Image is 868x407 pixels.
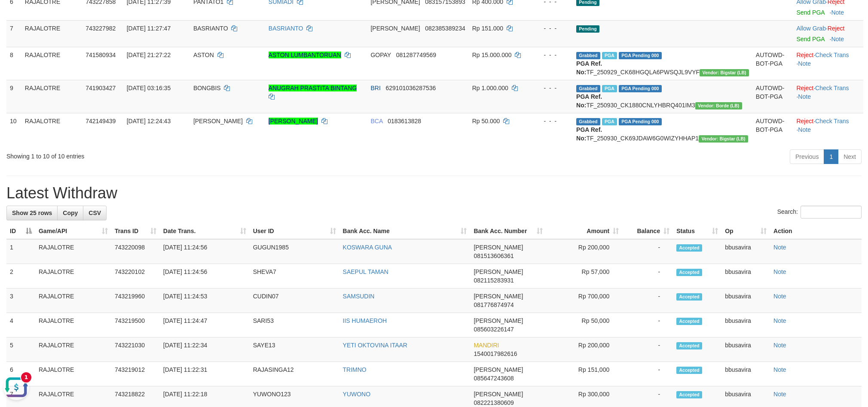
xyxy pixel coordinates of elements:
[160,289,250,313] td: [DATE] 11:24:53
[193,85,221,91] span: BONGBIS
[472,118,500,125] span: Rp 50.000
[12,210,52,216] span: Show 25 rows
[160,362,250,386] td: [DATE] 11:22:31
[619,118,662,125] span: PGA Pending
[622,223,673,239] th: Balance: activate to sort column ascending
[752,80,793,113] td: AUTOWD-BOT-PGA
[798,60,811,67] a: Note
[193,25,228,32] span: BASRIANTO
[474,342,499,349] span: MANDIRI
[111,289,160,313] td: 743219960
[269,118,318,125] a: [PERSON_NAME]
[127,85,171,91] span: [DATE] 03:16:35
[388,118,421,125] span: Copy 0183613828 to clipboard
[619,85,662,92] span: PGA Pending
[831,36,844,43] a: Note
[86,118,116,125] span: 742149439
[576,85,600,92] span: Grabbed
[777,206,862,219] label: Search:
[21,47,82,80] td: RAJALOTRE
[269,25,303,32] a: BASRIANTO
[673,223,721,239] th: Status: activate to sort column ascending
[676,244,702,252] span: Accepted
[474,293,523,300] span: [PERSON_NAME]
[111,223,160,239] th: Trans ID: activate to sort column ascending
[838,149,862,164] a: Next
[796,25,825,32] a: Allow Grab
[602,118,617,125] span: Marked by bbusavira
[815,85,849,91] a: Check Trans
[676,367,702,374] span: Accepted
[770,223,862,239] th: Action
[573,80,752,113] td: TF_250930_CK1880CNLYHBRQ401IM3
[269,85,357,91] a: ANUGRAH PRASTITA BINTANG
[474,399,513,406] span: Copy 082221380609 to clipboard
[721,362,770,386] td: bbusavira
[111,239,160,264] td: 743220098
[533,24,569,33] div: - - -
[396,52,436,58] span: Copy 081287749569 to clipboard
[619,52,662,59] span: PGA Pending
[474,375,513,382] span: Copy 085647243608 to clipboard
[546,362,622,386] td: Rp 151,000
[6,337,35,362] td: 5
[721,223,770,239] th: Op: activate to sort column ascending
[6,149,355,161] div: Showing 1 to 10 of 10 entries
[773,268,786,275] a: Note
[6,313,35,337] td: 4
[6,80,21,113] td: 9
[6,113,21,146] td: 10
[801,206,862,219] input: Search:
[470,223,546,239] th: Bank Acc. Number: activate to sort column ascending
[86,52,116,58] span: 741580934
[127,52,171,58] span: [DATE] 21:27:22
[793,20,863,47] td: ·
[343,317,387,324] a: IIS HUMAEROH
[546,239,622,264] td: Rp 200,000
[250,313,339,337] td: SARI53
[796,36,824,43] a: Send PGA
[250,264,339,289] td: SHEVA7
[752,47,793,80] td: AUTOWD-BOT-PGA
[796,52,813,58] a: Reject
[533,117,569,125] div: - - -
[773,293,786,300] a: Note
[35,223,111,239] th: Game/API: activate to sort column ascending
[824,149,838,164] a: 1
[533,84,569,92] div: - - -
[622,239,673,264] td: -
[676,293,702,301] span: Accepted
[35,337,111,362] td: RAJALOTRE
[699,135,748,143] span: Vendor URL: https://dashboard.q2checkout.com/secure
[773,317,786,324] a: Note
[676,342,702,349] span: Accepted
[63,210,78,216] span: Copy
[573,113,752,146] td: TF_250930_CK69JDAW6G0WIZYHHAP1
[622,337,673,362] td: -
[474,350,517,357] span: Copy 1540017982616 to clipboard
[721,337,770,362] td: bbusavira
[35,313,111,337] td: RAJALOTRE
[793,80,863,113] td: · ·
[695,102,742,109] span: Vendor URL: https://dashboard.q2checkout.com/secure
[6,206,58,220] a: Show 25 rows
[269,52,341,58] a: ASTON LUMBANTORUAN
[343,268,388,275] a: SAEPUL TAMAN
[3,3,29,29] button: Open LiveChat chat widget
[250,223,339,239] th: User ID: activate to sort column ascending
[35,362,111,386] td: RAJALOTRE
[546,223,622,239] th: Amount: activate to sort column ascending
[576,52,600,59] span: Grabbed
[622,289,673,313] td: -
[773,366,786,373] a: Note
[533,51,569,59] div: - - -
[676,318,702,325] span: Accepted
[111,337,160,362] td: 743221030
[83,206,107,220] a: CSV
[425,25,465,32] span: Copy 082385389234 to clipboard
[474,268,523,275] span: [PERSON_NAME]
[831,9,844,16] a: Note
[6,289,35,313] td: 3
[576,126,602,142] b: PGA Ref. No:
[546,264,622,289] td: Rp 57,000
